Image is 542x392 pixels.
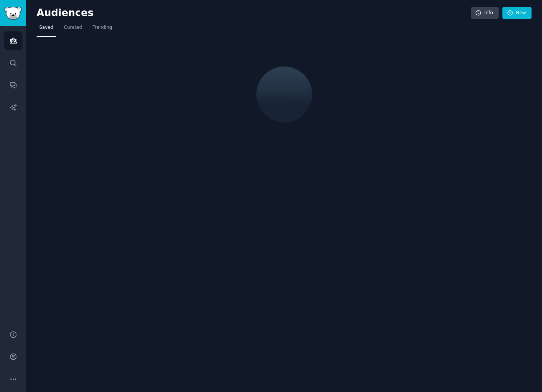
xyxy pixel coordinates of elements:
[90,22,115,37] a: Trending
[39,24,53,31] span: Saved
[37,22,56,37] a: Saved
[471,7,499,19] a: Info
[64,24,82,31] span: Curated
[4,7,22,20] img: GummySearch logo
[61,22,85,37] a: Curated
[37,7,471,19] h2: Audiences
[93,24,112,31] span: Trending
[502,7,532,19] a: New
